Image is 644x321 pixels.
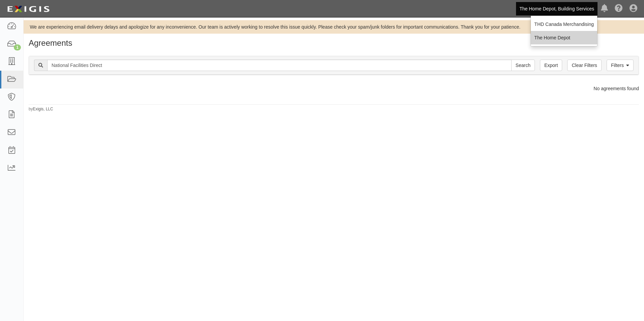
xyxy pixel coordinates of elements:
i: Help Center - Complianz [615,5,623,13]
div: 1 [14,44,21,50]
a: The Home Depot, Building Services [516,2,598,15]
div: We are experiencing email delivery delays and apologize for any inconvenience. Our team is active... [24,24,644,30]
div: No agreements found [24,85,644,92]
a: Clear Filters [567,60,601,71]
input: Search [47,60,512,71]
a: Filters [607,60,634,71]
a: Export [540,60,562,71]
input: Search [511,60,535,71]
small: by [29,106,53,112]
a: The Home Depot [531,31,597,44]
h1: Agreements [29,39,639,47]
a: Exigis, LLC [33,107,53,111]
img: logo-5460c22ac91f19d4615b14bd174203de0afe785f0fc80cf4dbbc73dc1793850b.png [5,3,52,15]
a: THD Canada Merchandising [531,17,597,31]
